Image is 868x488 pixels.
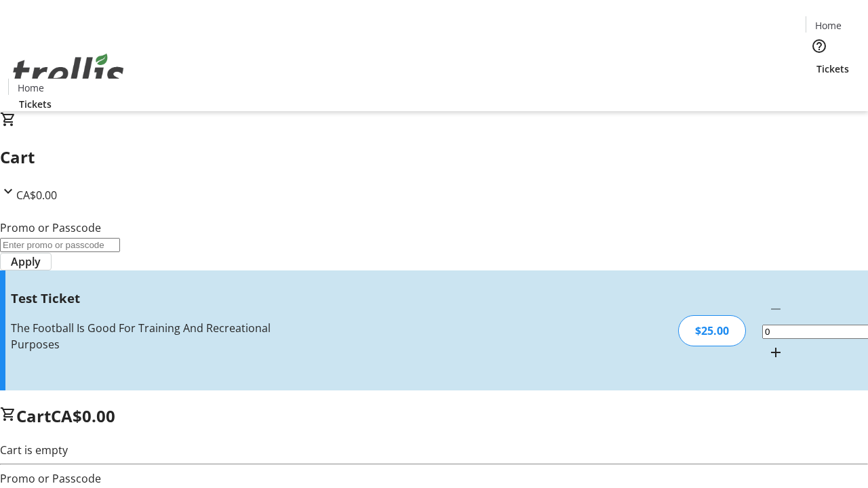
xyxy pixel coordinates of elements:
[11,320,307,352] div: The Football Is Good For Training And Recreational Purposes
[806,33,833,60] button: Help
[18,81,44,95] span: Home
[806,18,850,33] a: Home
[815,18,842,33] span: Home
[806,76,833,103] button: Cart
[762,339,789,366] button: Increment by one
[19,97,52,111] span: Tickets
[16,188,57,203] span: CA$0.00
[11,289,307,308] h3: Test Ticket
[806,62,860,76] a: Tickets
[51,405,115,427] span: CA$0.00
[816,62,849,76] span: Tickets
[8,39,129,106] img: Orient E2E Organization SeylOnxuSj's Logo
[11,253,41,270] span: Apply
[9,81,52,95] a: Home
[678,315,746,346] div: $25.00
[8,97,62,111] a: Tickets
